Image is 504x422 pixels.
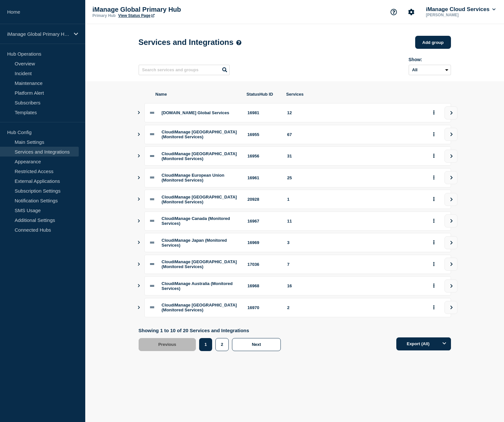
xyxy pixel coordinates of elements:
button: group actions [430,238,438,248]
button: group actions [430,303,438,313]
span: CloudiManage [GEOGRAPHIC_DATA] (Monitored Services) [162,151,237,161]
button: Show services [137,146,141,166]
button: group actions [430,129,438,140]
div: 16969 [248,240,279,245]
span: Name [156,92,239,97]
button: view group [444,236,457,249]
div: 16967 [248,219,279,224]
div: Show: [409,57,451,62]
p: iManage Global Primary Hub [92,6,223,13]
button: Show services [137,190,141,209]
div: 16961 [248,175,279,180]
div: 31 [287,154,422,158]
button: group actions [430,108,438,118]
div: 16968 [248,283,279,288]
span: CloudiManage [GEOGRAPHIC_DATA] (Monitored Services) [162,195,237,204]
p: iManage Global Primary Hub [7,31,70,37]
button: group actions [430,259,438,269]
button: view group [444,150,457,163]
span: CloudiManage [GEOGRAPHIC_DATA] (Monitored Services) [162,129,237,139]
button: view group [444,128,457,141]
div: 7 [287,262,422,267]
button: Next [232,338,281,351]
p: Showing 1 to 10 of 20 Services and Integrations [139,328,284,333]
button: Previous [139,338,196,351]
button: Options [438,337,451,350]
button: view group [444,258,457,271]
span: CloudiManage [GEOGRAPHIC_DATA] (Monitored Services) [162,303,237,312]
a: View Status Page [118,13,154,18]
div: 17036 [248,262,279,267]
button: Account settings [404,5,418,19]
button: Export (All) [396,337,451,350]
button: view group [444,106,457,119]
button: Show services [137,298,141,317]
div: 1 [287,197,422,202]
span: Next [252,342,261,347]
button: view group [444,214,457,227]
div: 16970 [248,305,279,310]
div: 11 [287,219,422,224]
span: CloudiManage Canada (Monitored Services) [162,216,230,226]
div: 20928 [248,197,279,202]
button: 2 [215,338,229,351]
span: CloudiManage [GEOGRAPHIC_DATA] (Monitored Services) [162,259,237,269]
button: view group [444,193,457,206]
p: [PERSON_NAME] [425,13,492,17]
button: Show services [137,255,141,274]
button: view group [444,171,457,184]
span: StatusHub ID [247,92,279,97]
span: CloudiManage Japan (Monitored Services) [162,238,227,248]
button: group actions [430,281,438,291]
div: 12 [287,110,422,115]
span: CloudiManage Australia (Monitored Services) [162,281,233,291]
span: Services [286,92,422,97]
button: Show services [137,125,141,144]
div: 25 [287,175,422,180]
button: group actions [430,194,438,204]
button: group actions [430,216,438,226]
div: 16981 [248,110,279,115]
div: 2 [287,305,422,310]
button: group actions [430,173,438,183]
div: 16956 [248,154,279,158]
button: group actions [430,151,438,161]
span: Previous [158,342,176,347]
div: 16955 [248,132,279,137]
div: 67 [287,132,422,137]
h1: Services and Integrations [139,38,241,47]
p: Primary Hub [92,13,116,18]
input: Search services and groups [139,65,230,75]
button: Show services [137,103,141,122]
button: Show services [137,233,141,252]
button: view group [444,301,457,314]
button: Show services [137,168,141,187]
button: 1 [199,338,212,351]
div: 16 [287,283,422,288]
span: CloudiManage European Union (Monitored Services) [162,173,225,183]
button: Show services [137,276,141,295]
div: 3 [287,240,422,245]
select: Archived [409,65,451,75]
button: Show services [137,211,141,231]
span: [DOMAIN_NAME] Global Services [162,110,229,115]
button: view group [444,279,457,293]
button: Add group [415,36,451,49]
button: iManage Cloud Services [425,6,497,13]
button: Support [387,5,401,19]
